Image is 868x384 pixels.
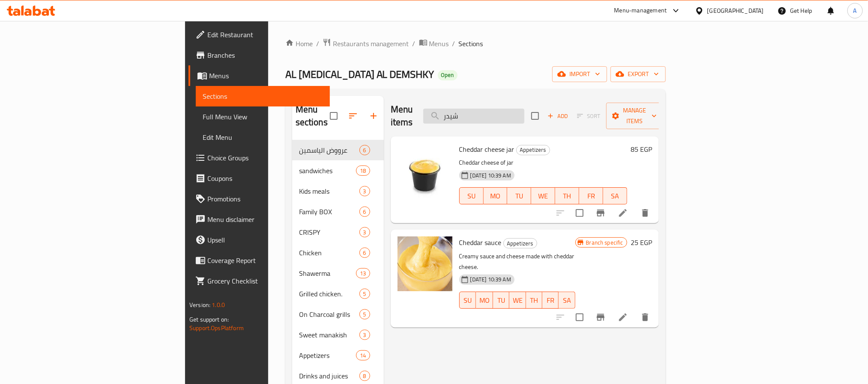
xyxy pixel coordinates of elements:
[359,371,370,381] div: items
[189,168,330,189] a: Coupons
[590,307,611,328] button: Branch-specific-item
[203,91,323,101] span: Sections
[571,204,589,222] span: Select to update
[207,214,323,224] span: Menu disclaimer
[360,208,370,216] span: 6
[299,248,359,258] span: Chicken
[363,106,384,126] button: Add section
[467,171,515,180] span: [DATE] 10:39 AM
[299,268,356,278] div: Shawerma
[356,350,370,360] div: items
[299,227,359,237] span: CRISPY
[359,289,370,299] div: items
[203,112,323,122] span: Full Menu View
[606,103,664,129] button: Manage items
[356,352,369,360] span: 14
[614,6,667,16] div: Menu-management
[292,160,384,181] div: sandwiches18
[635,203,655,223] button: delete
[359,227,370,237] div: items
[299,145,359,155] div: عرووض الياسمين
[631,236,652,248] h6: 25 EGP
[359,186,370,196] div: items
[559,292,575,309] button: SA
[189,299,210,310] span: Version:
[438,71,458,79] span: Open
[476,292,493,309] button: MO
[611,66,666,82] button: export
[299,289,359,299] span: Grilled chicken.
[299,350,356,360] span: Appetizers
[189,65,330,86] a: Menus
[526,292,542,309] button: TH
[285,65,434,84] span: AL [MEDICAL_DATA] AL DEMSHKY
[189,209,330,230] a: Menu disclaimer
[419,38,449,49] a: Menus
[189,189,330,209] a: Promotions
[463,190,480,202] span: SU
[559,190,576,202] span: TH
[292,201,384,222] div: Family BOX6
[555,187,579,204] button: TH
[535,190,552,202] span: WE
[356,269,369,278] span: 13
[579,187,603,204] button: FR
[463,294,473,307] span: SU
[503,238,537,248] div: Appetizers
[356,165,370,176] div: items
[196,127,330,148] a: Edit Menu
[360,310,370,319] span: 5
[413,38,416,49] li: /
[544,109,572,123] button: Add
[635,307,655,328] button: delete
[292,181,384,201] div: Kids meals3
[398,236,452,291] img: Cheddar sauce
[207,50,323,60] span: Branches
[207,194,323,204] span: Promotions
[359,309,370,319] div: items
[189,230,330,250] a: Upsell
[459,251,575,272] p: Creamy sauce and cheese made with cheddar cheese.
[189,45,330,65] a: Branches
[618,208,628,218] a: Edit menu item
[530,294,539,307] span: TH
[359,330,370,340] div: items
[189,250,330,271] a: Coverage Report
[531,187,555,204] button: WE
[571,308,589,326] span: Select to update
[285,38,666,49] nav: breadcrumb
[299,330,359,340] span: Sweet manakish
[323,38,409,49] a: Restaurants management
[572,109,606,123] span: Select section first
[707,6,764,15] div: [GEOGRAPHIC_DATA]
[438,70,458,80] div: Open
[356,268,370,278] div: items
[207,173,323,183] span: Coupons
[189,24,330,45] a: Edit Restaurant
[484,187,508,204] button: MO
[618,312,628,322] a: Edit menu item
[292,345,384,366] div: Appetizers14
[517,145,550,155] span: Appetizers
[493,292,509,309] button: TU
[189,271,330,291] a: Grocery Checklist
[212,299,225,310] span: 1.0.0
[292,263,384,284] div: Shawerma13
[423,109,524,124] input: search
[207,153,323,163] span: Choice Groups
[617,69,659,80] span: export
[487,190,504,202] span: MO
[459,236,502,249] span: Cheddar sauce
[467,275,515,284] span: [DATE] 10:39 AM
[359,145,370,155] div: items
[459,157,627,168] p: Cheddar cheese of jar
[509,292,526,309] button: WE
[196,86,330,106] a: Sections
[853,6,857,15] span: A
[299,165,356,176] span: sandwiches
[542,292,559,309] button: FR
[513,294,523,307] span: WE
